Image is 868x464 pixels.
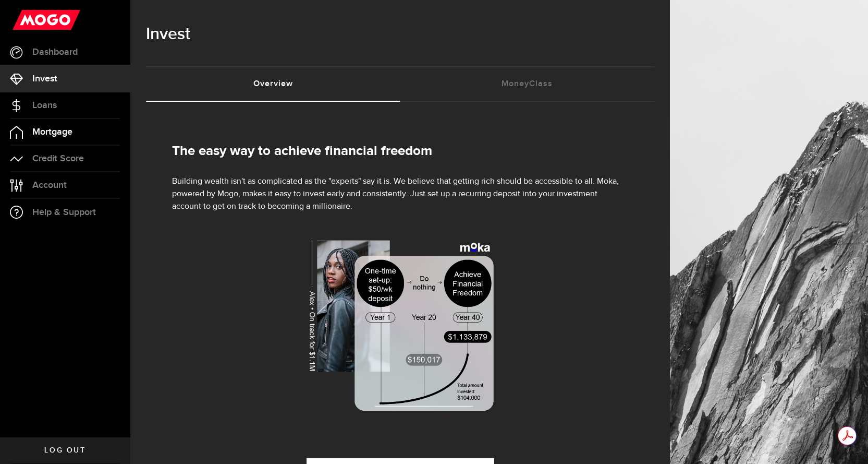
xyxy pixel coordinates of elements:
[172,175,628,213] p: Building wealth isn't as complicated as the "experts" say it is. We believe that getting rich sho...
[32,208,96,217] span: Help & Support
[32,101,57,110] span: Loans
[44,447,85,454] span: Log out
[172,144,628,160] h2: The easy way to achieve financial freedom
[146,67,400,101] a: Overview
[307,239,494,411] img: wealth-overview-moka-image
[32,47,78,57] span: Dashboard
[8,4,40,35] button: Open LiveChat chat widget
[146,21,654,48] h1: Invest
[32,154,84,163] span: Credit Score
[146,66,654,102] ul: Tabs Navigation
[32,181,67,190] span: Account
[400,67,655,101] a: MoneyClass
[32,74,57,84] span: Invest
[32,127,72,137] span: Mortgage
